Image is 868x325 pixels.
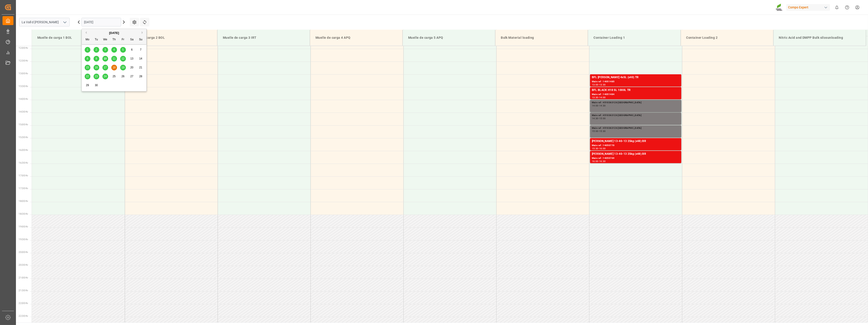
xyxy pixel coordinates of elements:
div: [DATE] [82,31,146,35]
span: 2 [96,48,97,51]
div: Choose Thursday, September 25th, 2025 [111,74,117,79]
div: 15:00 [592,130,598,132]
div: - [598,130,599,132]
div: 16:30 [599,160,606,162]
span: 17 [104,66,107,69]
div: Choose Saturday, September 13th, 2025 [129,56,135,62]
div: Choose Monday, September 29th, 2025 [85,83,90,88]
span: 22 [86,75,89,78]
span: 11 [112,57,115,60]
span: 8 [87,57,88,60]
span: 14:00 Hr [19,98,28,100]
button: open menu [61,19,68,26]
span: 19 [121,66,124,69]
div: Choose Sunday, September 28th, 2025 [138,74,144,79]
button: Previous Month [84,31,87,34]
div: Fr [120,37,126,43]
div: Choose Tuesday, September 9th, 2025 [94,56,99,62]
div: month 2025-09 [83,45,145,90]
div: Compo Expert [786,4,830,11]
div: Container Loading 1 [592,34,677,42]
span: 13 [130,57,133,60]
span: 6 [131,48,133,51]
span: 27 [130,75,133,78]
input: DD.MM.YYYY [81,18,121,26]
div: Choose Tuesday, September 23rd, 2025 [94,74,99,79]
div: BFL BLACK H18 SL 1000L TR [592,88,680,93]
span: 18 [112,66,115,69]
div: Muelle de carga 1 BOL [36,34,121,42]
div: - [598,160,599,162]
div: 15:30 [599,130,606,132]
span: 21:30 Hr [19,289,28,292]
div: Choose Thursday, September 11th, 2025 [111,56,117,62]
div: Main ref : 4510363126 [GEOGRAPHIC_DATA] [592,101,680,105]
div: Choose Tuesday, September 30th, 2025 [94,83,99,88]
div: Nitric Acid and DMPP Bulk silosunloading [777,34,862,42]
div: Su [138,37,144,43]
div: Main ref : 14050769 [592,156,680,160]
div: We [102,37,108,43]
div: Th [111,37,117,43]
button: Help Center [842,2,852,13]
div: - [598,117,599,119]
button: Next Month [142,31,144,34]
span: 26 [121,75,124,78]
div: Muelle de carga 5 APQ [406,34,491,42]
div: Container Loading 2 [685,34,770,42]
div: Bulk Material loading [499,34,584,42]
span: 13:30 Hr [19,85,28,88]
div: - [598,147,599,150]
span: 25 [112,75,115,78]
div: [PERSON_NAME] 13-40-13 25kg (x48) BR [592,152,680,156]
div: 16:00 [599,147,606,150]
div: Muelle de carga 2 BOL [128,34,214,42]
div: 14:30 [592,117,598,119]
div: Choose Monday, September 8th, 2025 [85,56,90,62]
div: 14:00 [599,96,606,98]
div: 15:30 [592,147,598,150]
span: 20:00 Hr [19,251,28,253]
div: Choose Sunday, September 7th, 2025 [138,47,144,53]
span: 1 [87,48,88,51]
span: 19:30 Hr [19,238,28,241]
span: 22:00 Hr [19,302,28,304]
span: 21:00 Hr [19,276,28,279]
div: Muelle de carga 3 IRT [221,34,306,42]
span: 3 [104,48,106,51]
div: Choose Saturday, September 6th, 2025 [129,47,135,53]
span: 15:00 Hr [19,123,28,126]
div: Main ref : 14051485 [592,80,680,84]
span: 16 [95,66,98,69]
div: Main ref : 4510363126 [GEOGRAPHIC_DATA] [592,113,680,117]
div: Choose Wednesday, September 10th, 2025 [102,56,108,62]
div: Choose Wednesday, September 3rd, 2025 [102,47,108,53]
img: Screenshot%202023-09-29%20at%2010.02.21.png_1712312052.png [776,3,783,11]
span: 21 [139,66,142,69]
input: Type to search/select [19,18,70,26]
span: 15:30 Hr [19,136,28,139]
div: - [598,96,599,98]
span: 28 [139,75,142,78]
div: Choose Saturday, September 27th, 2025 [129,74,135,79]
span: 18:00 Hr [19,200,28,202]
div: Sa [129,37,135,43]
div: BFL [PERSON_NAME] 4x5L (x40) TR [592,75,680,80]
div: 15:00 [599,117,606,119]
div: 13:00 [592,84,598,86]
div: Choose Thursday, September 18th, 2025 [111,65,117,70]
span: 12:30 Hr [19,59,28,62]
span: 22:30 Hr [19,315,28,317]
div: Choose Friday, September 19th, 2025 [120,65,126,70]
span: 12 [121,57,124,60]
span: 16:00 Hr [19,149,28,151]
div: Choose Wednesday, September 24th, 2025 [102,74,108,79]
div: Choose Wednesday, September 17th, 2025 [102,65,108,70]
span: 30 [95,84,98,87]
div: Choose Tuesday, September 2nd, 2025 [94,47,99,53]
div: Choose Monday, September 15th, 2025 [85,65,90,70]
div: Main ref : 14050770 [592,144,680,147]
div: Choose Friday, September 26th, 2025 [120,74,126,79]
span: 17:00 Hr [19,174,28,177]
div: [PERSON_NAME] 13-40-13 25kg (x48) BR [592,139,680,144]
